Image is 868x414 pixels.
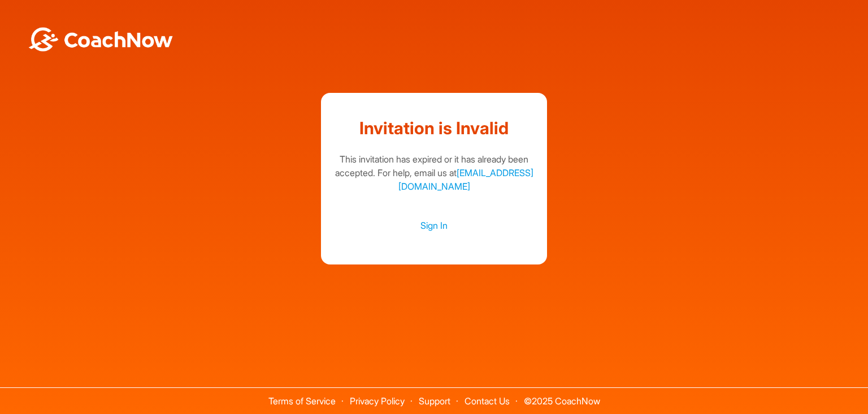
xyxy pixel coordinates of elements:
[465,395,510,407] a: Contact Us
[350,395,405,407] a: Privacy Policy
[268,395,336,407] a: Terms of Service
[419,395,450,407] a: Support
[27,27,174,52] img: BwLJSsUCoWCh5upNqxVrqldRgqLPVwmV24tXu5FoVAoFEpwwqQ3VIfuoInZCoVCoTD4vwADAC3ZFMkVEQFDAAAAAElFTkSuQmCC
[398,167,533,192] a: [EMAIL_ADDRESS][DOMAIN_NAME]
[332,152,536,193] div: This invitation has expired or it has already been accepted. For help, email us at
[332,116,536,141] h1: Invitation is Invalid
[518,388,606,406] span: © 2025 CoachNow
[332,218,536,233] a: Sign In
